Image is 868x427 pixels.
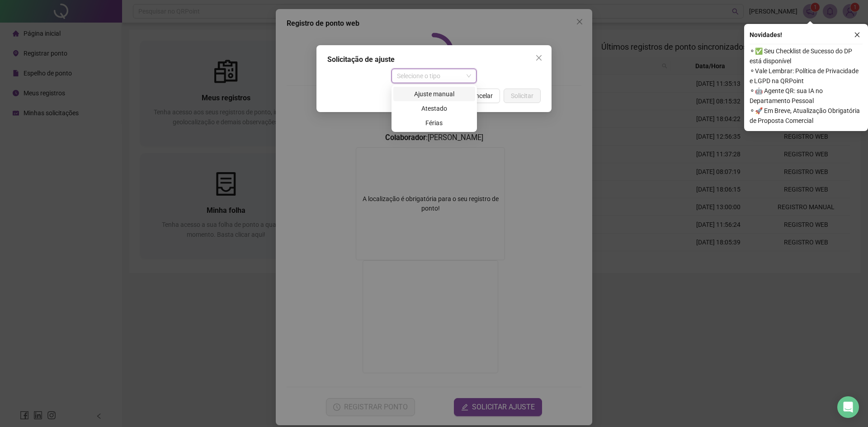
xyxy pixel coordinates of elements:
div: Atestado [399,103,470,113]
button: Close [532,51,546,65]
span: close [854,32,860,38]
div: Atestado [393,101,475,116]
div: Open Intercom Messenger [837,396,859,418]
div: Ajuste manual [399,89,470,99]
div: Ajuste manual [393,87,475,101]
span: ⚬ 🚀 Em Breve, Atualização Obrigatória de Proposta Comercial [750,106,863,126]
span: ⚬ 🤖 Agente QR: sua IA no Departamento Pessoal [750,86,863,106]
div: Férias [393,116,475,130]
button: Cancelar [461,89,500,103]
div: Solicitação de ajuste [327,54,541,65]
span: ⚬ ✅ Seu Checklist de Sucesso do DP está disponível [750,46,863,66]
div: Férias [399,118,470,128]
span: Novidades ! [750,30,782,40]
span: ⚬ Vale Lembrar: Política de Privacidade e LGPD na QRPoint [750,66,863,86]
span: Cancelar [468,91,493,101]
button: Solicitar [504,89,541,103]
span: close [535,54,542,61]
span: Selecione o tipo [397,69,472,83]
